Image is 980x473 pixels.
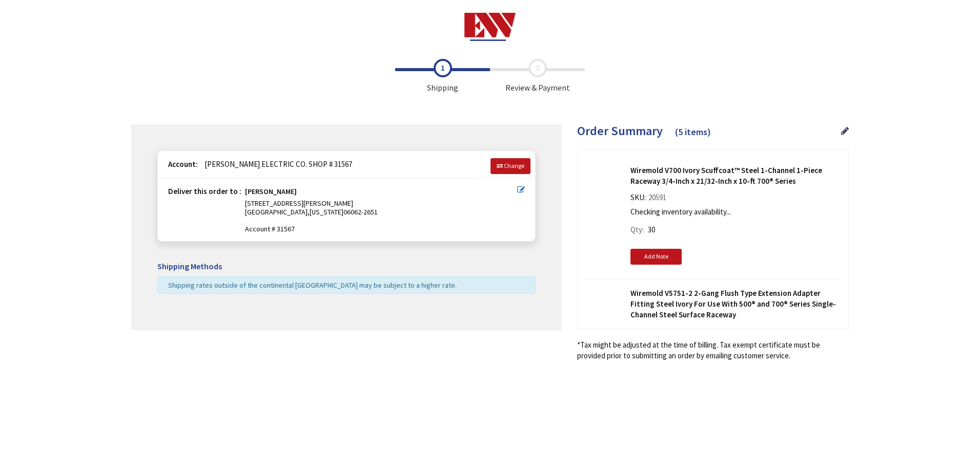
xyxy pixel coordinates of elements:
p: Checking inventory availability... [630,206,835,217]
img: Electrical Wholesalers, Inc. [464,13,516,41]
span: 06062-2651 [343,207,378,217]
span: [GEOGRAPHIC_DATA], [245,207,310,217]
span: [PERSON_NAME] ELECTRIC CO. SHOP # 31567 [199,159,352,169]
span: Account # 31567 [245,225,517,233]
span: Review & Payment [490,59,585,94]
span: [STREET_ADDRESS][PERSON_NAME] [245,199,353,208]
span: (5 items) [675,126,711,138]
span: 30 [648,225,655,234]
span: Change [504,162,524,169]
a: Change [491,158,530,174]
strong: Deliver this order to : [168,186,241,196]
span: Shipping rates outside of the continental [GEOGRAPHIC_DATA] may be subject to a higher rate. [168,281,457,290]
span: 20591 [646,192,669,202]
h5: Shipping Methods [157,262,536,271]
strong: Account: [168,159,198,169]
span: [US_STATE] [310,207,343,217]
strong: Wiremold V700 Ivory Scuffcoat™ Steel 1-Channel 1-Piece Raceway 3/4-Inch x 21/32-Inch x 10-ft 700®... [630,165,841,187]
strong: [PERSON_NAME] [245,187,297,199]
div: SKU: [630,192,669,206]
span: Qty [630,225,642,234]
span: Order Summary [577,123,663,139]
strong: Wiremold V5751-2 2-Gang Flush Type Extension Adapter Fitting Steel Ivory For Use With 500® and 70... [630,288,841,320]
span: Shipping [395,59,490,94]
: *Tax might be adjusted at the time of billing. Tax exempt certificate must be provided prior to s... [577,339,849,361]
